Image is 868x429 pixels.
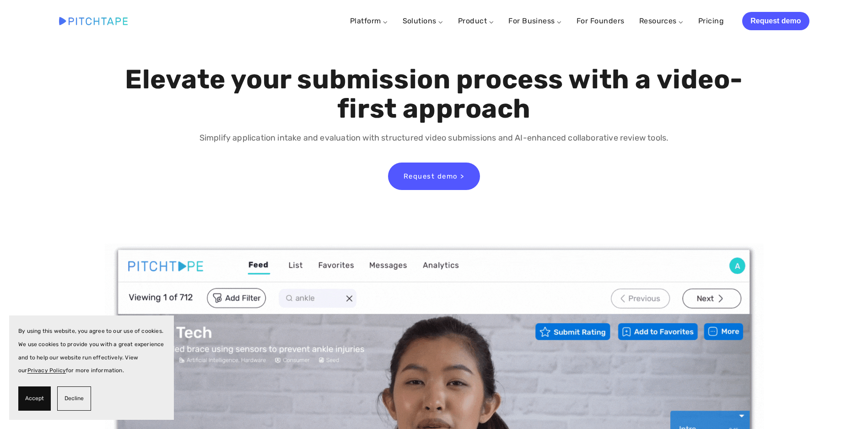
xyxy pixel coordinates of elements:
h1: Elevate your submission process with a video-first approach [123,65,745,124]
a: For Founders [577,13,625,29]
iframe: Chat Widget [822,385,868,429]
a: Resources ⌵ [639,16,684,25]
a: Request demo [742,12,809,30]
button: Accept [18,386,51,411]
img: Pitchtape | Video Submission Management Software [59,17,128,25]
a: Solutions ⌵ [403,16,443,25]
span: Accept [25,392,44,405]
button: Decline [57,386,91,411]
a: Request demo > [388,163,480,190]
section: Cookie banner [9,315,174,420]
p: Simplify application intake and evaluation with structured video submissions and AI-enhanced coll... [123,131,745,145]
p: By using this website, you agree to our use of cookies. We use cookies to provide you with a grea... [18,325,165,377]
span: Decline [65,392,84,405]
a: Privacy Policy [27,367,66,374]
a: For Business ⌵ [508,16,562,25]
a: Pricing [698,13,724,29]
a: Platform ⌵ [350,16,388,25]
a: Product ⌵ [458,16,494,25]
